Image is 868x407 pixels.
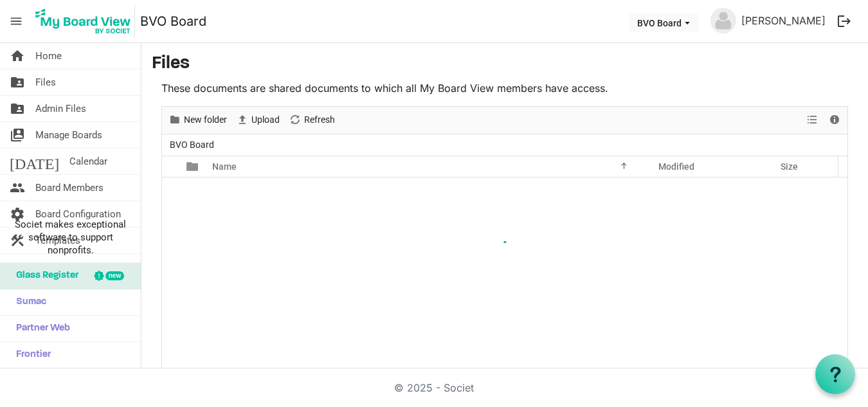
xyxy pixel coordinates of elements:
[140,8,206,34] a: BVO Board
[10,263,78,289] span: Glass Register
[394,381,474,394] a: © 2025 - Societ
[152,53,858,75] h3: Files
[35,201,121,227] span: Board Configuration
[35,43,62,69] span: Home
[10,43,25,69] span: home
[831,8,858,35] button: logout
[35,96,86,122] span: Admin Files
[10,122,25,148] span: switch_account
[736,8,831,33] a: [PERSON_NAME]
[32,5,140,37] a: My Board View Logo
[4,9,28,33] span: menu
[10,149,59,174] span: [DATE]
[105,271,124,280] div: new
[10,289,46,315] span: Sumac
[710,8,736,33] img: no-profile-picture.svg
[35,69,56,95] span: Files
[629,14,698,32] button: BVO Board dropdownbutton
[6,218,135,257] span: Societ makes exceptional software to support nonprofits.
[10,342,51,368] span: Frontier
[69,149,107,174] span: Calendar
[10,201,25,227] span: settings
[32,5,135,37] img: My Board View Logo
[10,96,25,122] span: folder_shared
[10,69,25,95] span: folder_shared
[161,80,848,96] p: These documents are shared documents to which all My Board View members have access.
[10,175,25,201] span: people
[35,175,104,201] span: Board Members
[35,122,102,148] span: Manage Boards
[10,316,70,341] span: Partner Web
